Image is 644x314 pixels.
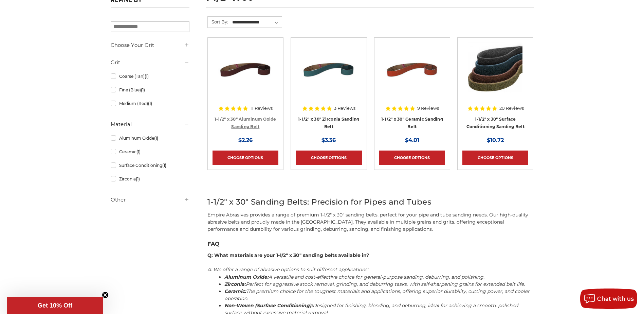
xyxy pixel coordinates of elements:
[7,297,103,314] div: Get 10% OffClose teaser
[224,302,313,309] strong: Non-Woven (Surface Conditioning):
[462,42,528,108] a: 1.5"x30" Surface Conditioning Sanding Belts
[207,252,369,258] strong: Q: What materials are your 1-1/2" x 30" sanding belts available in?
[111,120,189,128] h5: Material
[111,146,189,158] a: Ceramic
[250,106,273,110] span: 11 Reviews
[405,137,419,143] span: $4.01
[111,58,189,67] h5: Grit
[468,42,522,97] img: 1.5"x30" Surface Conditioning Sanding Belts
[111,173,189,185] a: Zirconia
[207,240,534,248] h3: FAQ
[385,42,439,97] img: 1-1/2" x 30" Sanding Belt - Ceramic
[207,266,368,273] em: A: We offer a range of abrasive options to suit different applications:
[207,211,534,233] p: Empire Abrasives provides a range of premium 1-1/2" x 30" sanding belts, perfect for your pipe an...
[224,288,246,294] strong: Ceramic:
[38,302,72,309] span: Get 10% Off
[213,151,278,165] a: Choose Options
[162,163,166,168] span: (1)
[218,42,273,97] img: 1-1/2" x 30" Sanding Belt - Aluminum Oxide
[231,17,282,28] select: Sort By:
[136,176,140,181] span: (1)
[301,42,356,97] img: 1-1/2" x 30" Sanding Belt - Zirconia
[141,87,145,92] span: (1)
[111,159,189,171] a: Surface Conditioning
[154,136,158,141] span: (1)
[597,296,634,302] span: Chat with us
[148,101,152,106] span: (1)
[321,137,336,143] span: $3.36
[111,70,189,82] a: Coarse (Tan)
[417,106,439,110] span: 9 Reviews
[238,137,253,143] span: $2.26
[207,196,534,208] h2: 1-1/2" x 30" Sanding Belts: Precision for Pipes and Tubes
[145,74,149,79] span: (1)
[111,132,189,144] a: Aluminum Oxide
[208,17,228,27] label: Sort By:
[499,106,524,110] span: 20 Reviews
[111,84,189,96] a: Fine (Blue)
[298,117,359,129] a: 1-1/2" x 30" Zirconia Sanding Belt
[334,106,355,110] span: 3 Reviews
[296,151,362,165] a: Choose Options
[111,196,189,204] h5: Other
[379,42,445,108] a: 1-1/2" x 30" Sanding Belt - Ceramic
[224,281,246,287] strong: Zirconia:
[379,151,445,165] a: Choose Options
[462,151,528,165] a: Choose Options
[381,117,443,129] a: 1-1/2" x 30" Ceramic Sanding Belt
[213,42,278,108] a: 1-1/2" x 30" Sanding Belt - Aluminum Oxide
[111,98,189,109] a: Medium (Red)
[580,289,637,309] button: Chat with us
[224,288,530,301] em: The premium choice for the toughest materials and applications, offering superior durability, cut...
[136,149,141,154] span: (1)
[111,41,189,49] h5: Choose Your Grit
[102,292,109,298] button: Close teaser
[224,281,525,287] em: Perfect for aggressive stock removal, grinding, and deburring tasks, with self-sharpening grains ...
[296,42,362,108] a: 1-1/2" x 30" Sanding Belt - Zirconia
[466,117,525,129] a: 1-1/2" x 30" Surface Conditioning Sanding Belt
[224,274,269,280] strong: Aluminum Oxide:
[224,274,484,280] em: A versatile and cost-effective choice for general-purpose sanding, deburring, and polishing.
[215,117,276,129] a: 1-1/2" x 30" Aluminum Oxide Sanding Belt
[487,137,504,143] span: $10.72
